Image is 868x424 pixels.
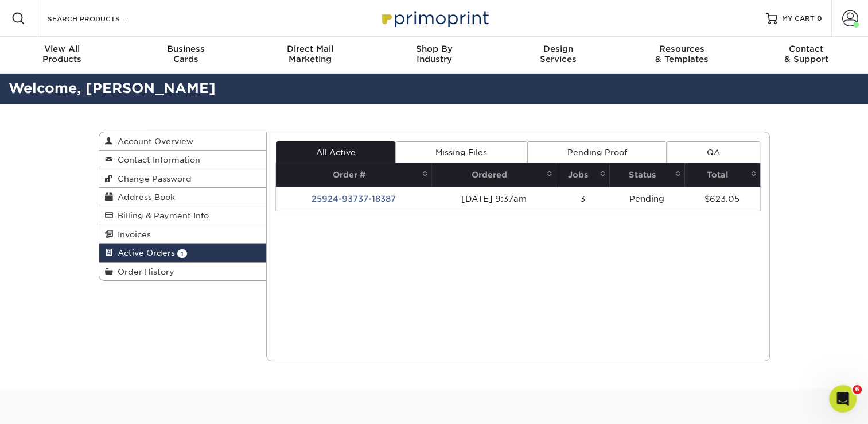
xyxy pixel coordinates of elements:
a: Contact& Support [744,37,868,74]
a: Shop ByIndustry [372,37,496,74]
a: Pending Proof [527,141,667,163]
a: Billing & Payment Info [99,206,267,225]
span: Resources [620,44,744,54]
a: BusinessCards [124,37,248,74]
span: Account Overview [113,137,193,146]
a: Missing Files [395,141,527,163]
span: Address Book [113,192,175,202]
th: Order # [276,163,431,187]
span: Direct Mail [248,44,372,54]
th: Jobs [556,163,609,187]
div: & Templates [620,44,744,64]
span: Active Orders [113,248,175,257]
a: Contact Information [99,151,267,169]
span: Contact [744,44,868,54]
a: Order History [99,263,267,280]
a: Resources& Templates [620,37,744,74]
a: QA [667,141,760,163]
span: 0 [817,14,822,22]
iframe: Intercom live chat [829,385,857,413]
span: 1 [177,249,187,258]
a: Invoices [99,225,267,244]
a: Address Book [99,188,267,206]
input: SEARCH PRODUCTS..... [46,11,158,25]
span: Billing & Payment Info [113,211,209,220]
span: Change Password [113,174,192,183]
a: All Active [276,141,395,163]
a: Direct MailMarketing [248,37,372,74]
td: [DATE] 9:37am [431,187,556,211]
span: Shop By [372,44,496,54]
span: Design [496,44,620,54]
a: Change Password [99,169,267,188]
th: Status [609,163,684,187]
th: Total [684,163,760,187]
td: 3 [556,187,609,211]
div: Cards [124,44,248,64]
a: Active Orders 1 [99,244,267,262]
td: 25924-93737-18387 [276,187,431,211]
span: MY CART [782,14,815,24]
div: Marketing [248,44,372,64]
td: $623.05 [684,187,760,211]
div: Services [496,44,620,64]
div: & Support [744,44,868,64]
span: Contact Information [113,155,200,164]
a: DesignServices [496,37,620,74]
a: Account Overview [99,132,267,151]
span: Business [124,44,248,54]
div: Industry [372,44,496,64]
span: Order History [113,267,174,276]
td: Pending [609,187,684,211]
span: 6 [853,385,862,394]
img: Primoprint [377,6,492,30]
span: Invoices [113,230,151,239]
th: Ordered [431,163,556,187]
